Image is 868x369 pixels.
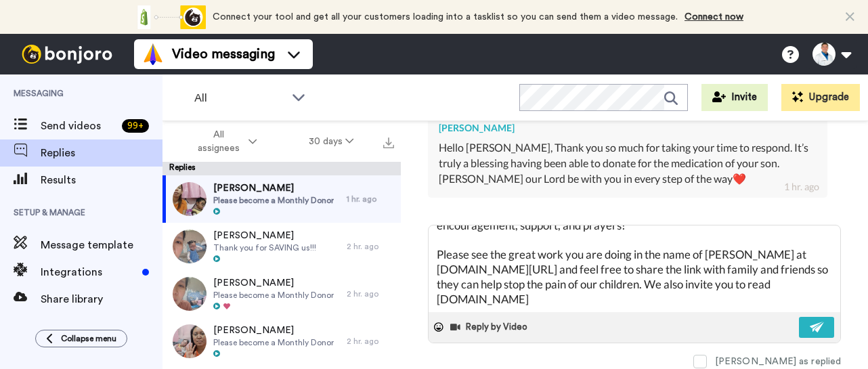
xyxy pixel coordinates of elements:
img: bj-logo-header-white.svg [16,45,118,64]
span: Integrations [41,264,137,280]
span: [PERSON_NAME] [213,324,334,337]
span: Thank you for SAVING us!!! [213,242,316,253]
div: 2 hr. ago [347,241,394,252]
div: 1 hr. ago [347,194,394,204]
span: All [194,90,285,106]
span: Share library [41,291,162,307]
span: Please become a Monthly Donor [213,337,334,348]
div: [PERSON_NAME] as replied [715,355,841,368]
button: Upgrade [781,84,860,111]
span: Please become a Monthly Donor [213,290,334,301]
button: Collapse menu [35,330,127,347]
button: Export all results that match these filters now. [379,131,398,152]
span: [PERSON_NAME] [213,276,334,290]
img: 1d9211b5-0d65-4add-885f-715fa864eda2-thumb.jpg [173,324,207,358]
span: Results [41,172,162,188]
span: Please become a Monthly Donor [213,195,334,206]
img: ede576e9-8762-4fa0-9191-b795cf921a1d-thumb.jpg [173,277,207,311]
div: 1 hr. ago [784,180,819,194]
div: Hello [PERSON_NAME], Thank you so much for taking your time to respond. It’s truly a blessing hav... [439,140,817,187]
img: export.svg [383,137,394,148]
button: Invite [701,84,768,111]
span: [PERSON_NAME] [213,181,334,195]
div: Replies [162,162,401,175]
textarea: Dear [PERSON_NAME], God bless you and your family! Thanks for the love, encouragement, support, a... [429,225,840,312]
div: 2 hr. ago [347,336,394,347]
a: [PERSON_NAME]Please become a Monthly Donor2 hr. ago [162,318,401,365]
a: [PERSON_NAME]Please become a Monthly Donor1 hr. ago [162,175,401,223]
img: 4a8a6b2b-54c8-425b-9d69-3a8a79630ffa-thumb.jpg [173,182,207,216]
button: 30 days [283,129,380,154]
button: Reply by Video [449,317,531,337]
span: Send videos [41,118,116,134]
span: Video messaging [172,45,275,64]
span: Connect your tool and get all your customers loading into a tasklist so you can send them a video... [213,12,678,22]
a: Connect now [685,12,743,22]
span: All assignees [191,128,246,155]
div: 99 + [122,119,149,133]
div: animation [131,5,206,29]
img: vm-color.svg [142,43,164,65]
div: 2 hr. ago [347,288,394,299]
img: 6faf67f2-1680-487c-a75e-5dbd327e0876-thumb.jpg [173,230,207,263]
a: [PERSON_NAME]Thank you for SAVING us!!!2 hr. ago [162,223,401,270]
div: [PERSON_NAME] [439,121,817,135]
span: Message template [41,237,162,253]
span: [PERSON_NAME] [213,229,316,242]
span: Replies [41,145,162,161]
img: send-white.svg [810,322,825,332]
a: [PERSON_NAME]Please become a Monthly Donor2 hr. ago [162,270,401,318]
span: Collapse menu [61,333,116,344]
button: All assignees [165,123,283,160]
